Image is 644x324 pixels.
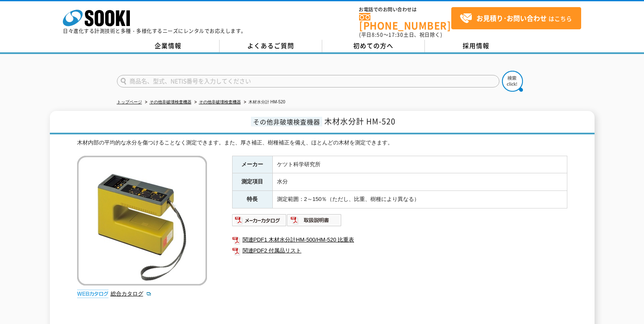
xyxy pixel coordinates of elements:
td: ケツト科学研究所 [272,156,567,173]
th: 測定項目 [232,173,272,191]
span: 17:30 [388,31,403,39]
img: 取扱説明書 [287,213,342,227]
div: 木材内部の平均的な水分を傷つけることなく測定できます。また、厚さ補正、樹種補正を備え、ほとんどの木材を測定できます。 [77,139,567,147]
img: webカタログ [77,290,109,298]
p: 日々進化する計測技術と多種・多様化するニーズにレンタルでお応えします。 [63,28,246,33]
th: メーカー [232,156,272,173]
span: (平日 ～ 土日、祝日除く) [359,31,442,39]
span: その他非破壊検査機器 [251,117,322,126]
img: btn_search.png [502,71,523,92]
span: はこちら [460,12,572,25]
td: 水分 [272,173,567,191]
th: 特長 [232,191,272,208]
input: 商品名、型式、NETIS番号を入力してください [117,75,499,87]
img: メーカーカタログ [232,213,287,227]
span: 初めての方へ [353,41,393,50]
td: 測定範囲：2～150％（ただし、比重、樹種により異なる） [272,191,567,208]
a: その他非破壊検査機器 [150,100,191,104]
li: 木材水分計 HM-520 [242,98,285,107]
strong: お見積り･お問い合わせ [476,13,547,23]
a: お見積り･お問い合わせはこちら [451,7,581,29]
a: その他非破壊検査機器 [199,100,241,104]
a: トップページ [117,100,142,104]
a: よくあるご質問 [220,40,322,52]
a: 関連PDF2 付属品リスト [232,245,567,256]
a: 初めての方へ [322,40,425,52]
img: 木材水分計 HM-520 [77,156,207,285]
a: [PHONE_NUMBER] [359,13,451,30]
span: お電話でのお問い合わせは [359,7,451,12]
span: 8:50 [372,31,383,39]
a: 企業情報 [117,40,220,52]
a: メーカーカタログ [232,219,287,225]
span: 木材水分計 HM-520 [324,116,396,127]
a: 関連PDF1 木材水分計HM-500/HM-520 比重表 [232,234,567,245]
a: 総合カタログ [111,291,152,297]
a: 取扱説明書 [287,219,342,225]
a: 採用情報 [425,40,528,52]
